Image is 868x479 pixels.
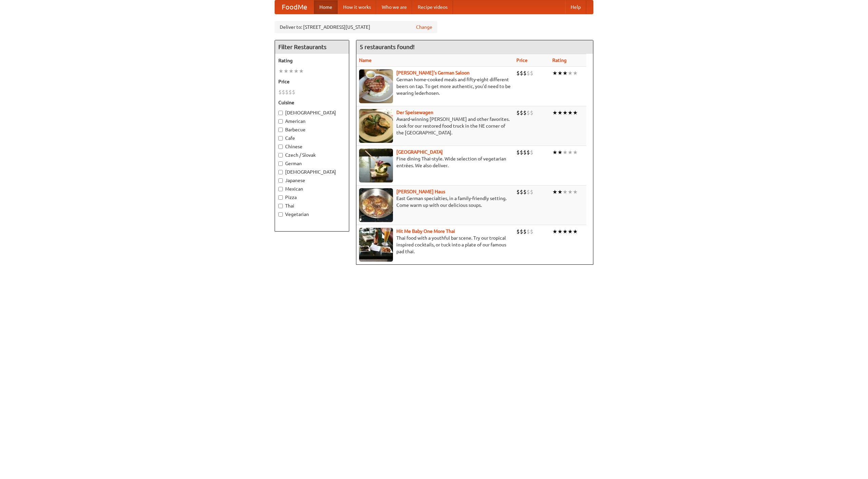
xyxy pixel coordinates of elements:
h5: Price [278,78,346,85]
a: Price [516,58,528,63]
label: Pizza [278,194,346,201]
li: $ [527,188,530,196]
li: ★ [557,228,563,235]
a: Change [416,24,432,30]
img: speisewagen.jpg [359,109,393,143]
a: [GEOGRAPHIC_DATA] [396,149,443,155]
li: ★ [573,188,578,196]
a: Der Speisewagen [396,110,433,115]
li: ★ [563,109,568,116]
li: $ [530,149,533,156]
li: ★ [573,69,578,77]
li: ★ [552,149,557,156]
input: American [278,119,283,124]
li: $ [516,149,520,156]
label: Thai [278,202,346,209]
li: $ [516,109,520,116]
a: How it works [338,0,376,14]
input: Czech / Slovak [278,153,283,157]
li: ★ [552,69,557,77]
img: satay.jpg [359,149,393,182]
li: ★ [552,188,557,196]
li: $ [520,228,523,235]
label: Vegetarian [278,211,346,218]
h5: Rating [278,57,346,64]
li: ★ [568,228,573,235]
a: [PERSON_NAME]'s German Saloon [396,70,470,75]
li: $ [530,69,533,77]
label: Cafe [278,135,346,141]
a: Home [314,0,338,14]
li: $ [523,149,527,156]
li: $ [289,88,292,96]
li: ★ [552,228,557,235]
a: FoodMe [275,0,314,14]
p: Fine dining Thai-style. Wide selection of vegetarian entrées. We also deliver. [359,155,511,169]
li: $ [527,228,530,235]
li: $ [523,109,527,116]
label: German [278,160,346,167]
li: $ [523,188,527,196]
label: Chinese [278,143,346,150]
p: East German specialties, in a family-friendly setting. Come warm up with our delicious soups. [359,195,511,209]
li: ★ [563,69,568,77]
img: babythai.jpg [359,228,393,262]
li: ★ [568,188,573,196]
li: $ [278,88,282,96]
li: ★ [557,149,563,156]
a: Name [359,58,372,63]
li: $ [520,149,523,156]
li: $ [530,188,533,196]
li: ★ [563,228,568,235]
li: $ [520,188,523,196]
li: ★ [557,188,563,196]
label: [DEMOGRAPHIC_DATA] [278,169,346,175]
input: German [278,161,283,166]
li: ★ [563,188,568,196]
input: Barbecue [278,128,283,132]
li: $ [523,228,527,235]
label: Japanese [278,177,346,184]
p: Thai food with a youthful bar scene. Try our tropical inspired cocktails, or tuck into a plate of... [359,235,511,255]
h5: Cuisine [278,99,346,106]
label: American [278,118,346,125]
li: ★ [552,109,557,116]
li: ★ [283,67,289,75]
label: Czech / Slovak [278,152,346,158]
input: [DEMOGRAPHIC_DATA] [278,170,283,174]
li: ★ [573,228,578,235]
li: ★ [568,109,573,116]
li: $ [516,188,520,196]
a: Who we are [376,0,412,14]
input: Vegetarian [278,212,283,217]
li: $ [520,109,523,116]
input: Cafe [278,136,283,140]
input: Thai [278,204,283,208]
label: [DEMOGRAPHIC_DATA] [278,109,346,116]
li: $ [282,88,285,96]
li: ★ [573,109,578,116]
input: [DEMOGRAPHIC_DATA] [278,111,283,115]
li: $ [530,109,533,116]
div: Deliver to: [STREET_ADDRESS][US_STATE] [275,21,437,33]
li: $ [527,109,530,116]
li: ★ [294,67,299,75]
a: Hit Me Baby One More Thai [396,228,455,234]
img: esthers.jpg [359,69,393,103]
li: $ [527,149,530,156]
li: $ [285,88,289,96]
li: $ [520,69,523,77]
label: Barbecue [278,126,346,133]
li: $ [292,88,295,96]
input: Japanese [278,178,283,183]
li: ★ [299,67,304,75]
label: Mexican [278,186,346,192]
li: $ [530,228,533,235]
ng-pluralize: 5 restaurants found! [360,44,415,50]
a: Rating [552,58,567,63]
b: [PERSON_NAME] Haus [396,189,445,194]
li: ★ [563,149,568,156]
